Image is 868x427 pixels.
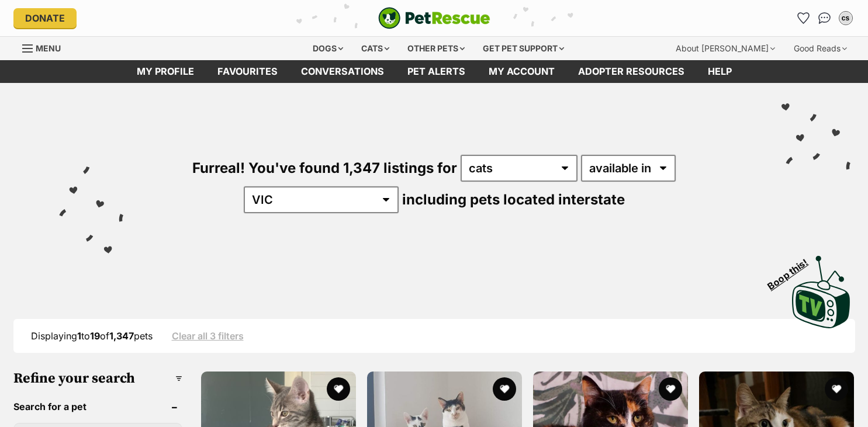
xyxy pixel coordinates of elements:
[36,43,61,53] span: Menu
[125,60,206,83] a: My profile
[668,37,783,60] div: About [PERSON_NAME]
[566,60,696,83] a: Adopter resources
[378,7,490,29] img: logo-cat-932fe2b9b8326f06289b0f2fb663e598f794de774fb13d1741a6617ecf9a85b4.svg
[475,37,572,60] div: Get pet support
[818,12,831,24] img: chat-41dd97257d64d25036548639549fe6c8038ab92f7586957e7f3b1b290dea8141.svg
[13,401,182,412] header: Search for a pet
[794,9,855,27] ul: Account quick links
[172,331,244,341] a: Clear all 3 filters
[353,37,397,60] div: Cats
[402,191,625,208] span: including pets located interstate
[477,60,566,83] a: My account
[77,330,81,342] strong: 1
[840,12,852,24] div: cs
[786,37,855,60] div: Good Reads
[192,159,457,176] span: Furreal! You've found 1,347 listings for
[825,377,848,401] button: favourite
[305,37,351,60] div: Dogs
[109,330,134,342] strong: 1,347
[836,9,855,27] button: My account
[13,8,77,28] a: Donate
[696,60,743,83] a: Help
[396,60,477,83] a: Pet alerts
[90,330,100,342] strong: 19
[792,256,850,328] img: PetRescue TV logo
[378,7,490,29] a: PetRescue
[792,245,850,331] a: Boop this!
[327,377,350,401] button: favourite
[399,37,473,60] div: Other pets
[794,9,813,27] a: Favourites
[13,370,182,387] h3: Refine your search
[289,60,396,83] a: conversations
[659,377,682,401] button: favourite
[22,37,69,58] a: Menu
[493,377,516,401] button: favourite
[31,330,153,342] span: Displaying to of pets
[206,60,289,83] a: Favourites
[766,249,819,291] span: Boop this!
[815,9,834,27] a: Conversations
